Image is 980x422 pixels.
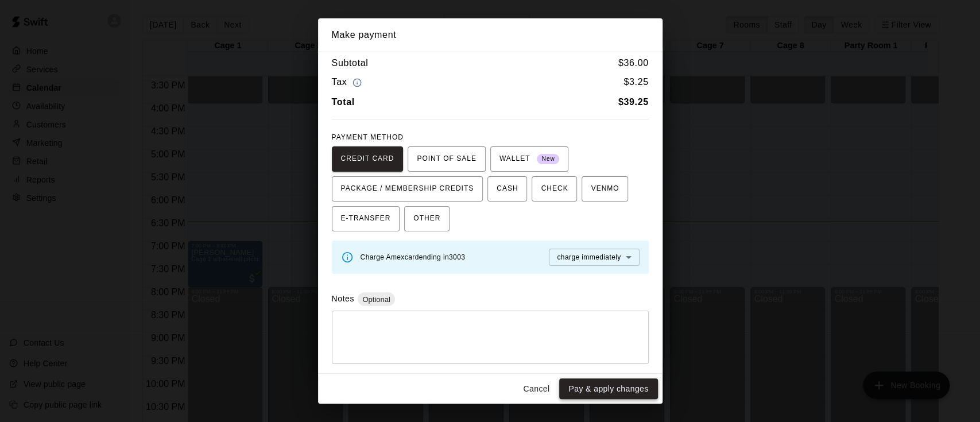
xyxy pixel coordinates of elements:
[332,176,483,202] button: PACKAGE / MEMBERSHIP CREDITS
[332,75,365,90] h6: Tax
[582,176,628,202] button: VENMO
[487,176,527,202] button: CASH
[341,210,391,228] span: E-TRANSFER
[499,150,560,168] span: WALLET
[518,378,555,400] button: Cancel
[532,176,577,202] button: CHECK
[341,180,474,198] span: PACKAGE / MEMBERSHIP CREDITS
[591,180,619,198] span: VENMO
[408,146,485,172] button: POINT OF SALE
[332,294,354,303] label: Notes
[490,146,569,172] button: WALLET New
[541,180,568,198] span: CHECK
[413,210,440,228] span: OTHER
[404,206,450,231] button: OTHER
[618,97,649,107] b: $ 39.25
[361,253,466,261] span: Charge Amex card ending in 3003
[332,56,369,71] h6: Subtotal
[557,253,621,261] span: charge immediately
[417,150,476,168] span: POINT OF SALE
[358,295,394,304] span: Optional
[559,378,657,400] button: Pay & apply changes
[618,56,649,71] h6: $ 36.00
[537,152,559,167] span: New
[341,150,394,168] span: CREDIT CARD
[318,18,663,52] h2: Make payment
[623,75,648,90] h6: $ 3.25
[332,146,404,172] button: CREDIT CARD
[332,97,355,107] b: Total
[332,133,404,141] span: PAYMENT METHOD
[332,206,400,231] button: E-TRANSFER
[497,180,518,198] span: CASH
